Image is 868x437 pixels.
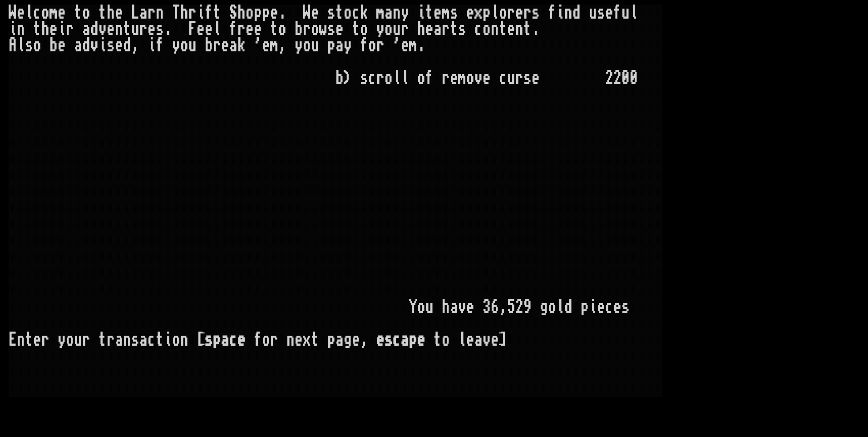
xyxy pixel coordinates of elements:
div: e [237,332,246,348]
div: w [319,21,327,37]
div: o [278,21,286,37]
div: o [385,21,393,37]
div: a [139,5,148,21]
div: b [205,37,213,54]
div: t [99,5,107,21]
div: a [401,332,409,348]
div: u [507,70,515,86]
div: r [270,332,278,348]
div: . [417,37,425,54]
div: u [589,5,597,21]
div: 2 [613,70,621,86]
div: t [213,5,221,21]
div: h [237,5,246,21]
div: h [107,5,115,21]
div: m [442,5,450,21]
div: ] [499,332,507,348]
div: o [246,5,254,21]
div: s [327,21,335,37]
div: r [442,70,450,86]
div: o [66,332,74,348]
div: ' [393,37,401,54]
div: a [450,299,458,315]
div: t [99,332,107,348]
div: 5 [507,299,515,315]
div: , [278,37,286,54]
div: t [311,332,319,348]
div: r [139,21,148,37]
div: u [393,21,401,37]
div: h [180,5,188,21]
div: v [99,21,107,37]
div: r [213,37,221,54]
div: t [25,332,33,348]
div: e [221,37,229,54]
div: r [41,332,49,348]
div: f [613,5,621,21]
div: y [376,21,385,37]
div: e [33,332,41,348]
div: , [499,299,507,315]
div: , [360,332,368,348]
div: e [425,21,434,37]
div: o [368,37,376,54]
div: r [303,21,311,37]
div: a [474,332,483,348]
div: W [9,5,17,21]
div: l [17,37,25,54]
div: c [33,5,41,21]
div: S [229,5,237,21]
div: t [499,21,507,37]
div: t [450,21,458,37]
div: s [107,37,115,54]
div: u [621,5,630,21]
div: a [335,332,344,348]
div: r [66,21,74,37]
div: s [156,21,164,37]
div: p [483,5,491,21]
div: b [295,21,303,37]
div: m [458,70,466,86]
div: y [172,37,180,54]
div: g [540,299,548,315]
div: t [425,5,434,21]
div: e [58,5,66,21]
div: s [25,37,33,54]
div: o [41,5,49,21]
div: l [393,70,401,86]
div: f [254,332,262,348]
div: c [474,21,483,37]
div: l [213,21,221,37]
div: c [148,332,156,348]
div: y [401,5,409,21]
div: c [499,70,507,86]
div: d [572,5,581,21]
div: ) [344,70,352,86]
div: t [156,332,164,348]
div: o [344,5,352,21]
div: r [401,21,409,37]
div: e [483,70,491,86]
div: c [393,332,401,348]
div: E [9,332,17,348]
div: e [613,299,621,315]
div: o [483,21,491,37]
div: t [523,21,532,37]
div: e [376,332,385,348]
div: e [270,5,278,21]
div: d [82,37,90,54]
div: l [491,5,499,21]
div: v [483,332,491,348]
div: b [49,37,58,54]
div: s [532,5,540,21]
div: t [33,21,41,37]
div: s [360,70,368,86]
div: f [205,5,213,21]
div: s [327,5,335,21]
div: f [229,21,237,37]
div: e [450,70,458,86]
div: r [237,21,246,37]
div: e [205,21,213,37]
div: r [515,70,523,86]
div: r [188,5,197,21]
